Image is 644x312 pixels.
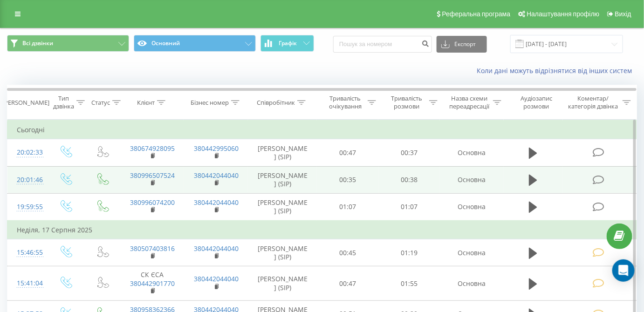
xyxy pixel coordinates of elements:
[378,139,440,166] td: 00:37
[248,239,317,266] td: [PERSON_NAME] (SIP)
[437,36,487,53] button: Експорт
[566,95,620,110] div: Коментар/категорія дзвінка
[130,244,175,253] a: 380507403816
[17,171,37,189] div: 20:01:46
[440,139,504,166] td: Основна
[134,35,256,52] button: Основний
[194,198,239,207] a: 380442044040
[378,166,440,193] td: 00:38
[615,10,631,18] span: Вихід
[194,244,239,253] a: 380442044040
[194,171,239,180] a: 380442044040
[317,239,378,266] td: 00:45
[477,66,637,75] a: Коли дані можуть відрізнятися вiд інших систем
[378,193,440,221] td: 01:07
[440,166,504,193] td: Основна
[612,259,635,282] div: Open Intercom Messenger
[7,35,129,52] button: Всі дзвінки
[22,40,53,47] span: Всі дзвінки
[248,139,317,166] td: [PERSON_NAME] (SIP)
[2,99,49,107] div: [PERSON_NAME]
[194,274,239,283] a: 380442044040
[7,221,637,239] td: Неділя, 17 Серпня 2025
[7,121,637,139] td: Сьогодні
[191,99,229,107] div: Бізнес номер
[317,166,378,193] td: 00:35
[91,99,110,107] div: Статус
[317,139,378,166] td: 00:47
[130,279,175,288] a: 380442901770
[137,99,155,107] div: Клієнт
[279,40,297,47] span: Графік
[53,95,74,110] div: Тип дзвінка
[448,95,491,110] div: Назва схеми переадресації
[120,266,184,301] td: СК ЄСА
[257,99,295,107] div: Співробітник
[248,193,317,221] td: [PERSON_NAME] (SIP)
[248,266,317,301] td: [PERSON_NAME] (SIP)
[440,266,504,301] td: Основна
[333,36,432,53] input: Пошук за номером
[130,198,175,207] a: 380996074200
[440,193,504,221] td: Основна
[260,35,314,52] button: Графік
[130,144,175,153] a: 380674928095
[378,239,440,266] td: 01:19
[325,95,365,110] div: Тривалість очікування
[194,144,239,153] a: 380442995060
[440,239,504,266] td: Основна
[17,244,37,262] div: 15:46:55
[512,95,561,110] div: Аудіозапис розмови
[248,166,317,193] td: [PERSON_NAME] (SIP)
[387,95,427,110] div: Тривалість розмови
[17,274,37,292] div: 15:41:04
[442,10,511,18] span: Реферальна програма
[317,193,378,221] td: 01:07
[317,266,378,301] td: 00:47
[527,10,599,18] span: Налаштування профілю
[130,171,175,180] a: 380996507524
[17,198,37,216] div: 19:59:55
[378,266,440,301] td: 01:55
[17,143,37,162] div: 20:02:33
